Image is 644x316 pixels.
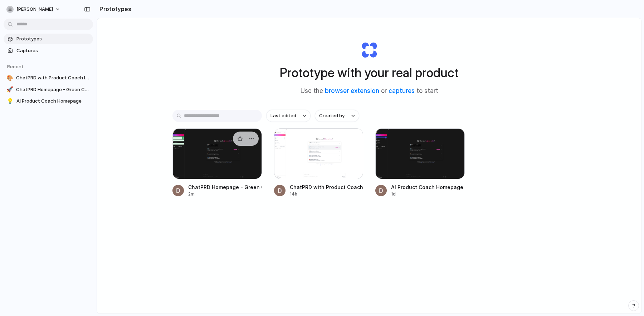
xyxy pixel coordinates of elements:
a: 🎨ChatPRD with Product Coach Integration [4,73,93,83]
a: 🚀ChatPRD Homepage - Green Color Update [4,84,93,95]
div: 🎨 [6,74,13,82]
span: Captures [16,47,90,54]
span: Use the or to start [301,87,438,96]
span: [PERSON_NAME] [16,6,53,13]
div: 2m [188,191,262,197]
div: 🚀 [6,86,13,93]
a: ChatPRD Homepage - Green Color UpdateChatPRD Homepage - Green Color Update2m [172,128,262,197]
span: Recent [7,64,24,69]
a: Prototypes [4,34,93,44]
span: ChatPRD Homepage - Green Color Update [16,86,90,93]
h1: Prototype with your real product [280,63,459,82]
a: ChatPRD with Product Coach IntegrationChatPRD with Product Coach Integration14h [274,128,364,197]
button: Last edited [266,110,311,122]
span: AI Product Coach Homepage [16,98,90,105]
div: 1d [391,191,463,197]
a: captures [389,87,415,94]
a: Captures [4,45,93,56]
span: ChatPRD with Product Coach Integration [16,74,90,82]
a: AI Product Coach HomepageAI Product Coach Homepage1d [375,128,465,197]
div: ChatPRD Homepage - Green Color Update [188,183,262,191]
div: AI Product Coach Homepage [391,183,463,191]
h2: Prototypes [97,5,131,13]
span: Prototypes [16,35,90,43]
div: 14h [290,191,364,197]
button: [PERSON_NAME] [4,4,64,15]
button: Created by [315,110,359,122]
span: Created by [319,112,345,119]
div: ChatPRD with Product Coach Integration [290,183,364,191]
a: browser extension [325,87,379,94]
a: 💡AI Product Coach Homepage [4,96,93,107]
span: Last edited [270,112,296,119]
div: 💡 [6,98,14,105]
